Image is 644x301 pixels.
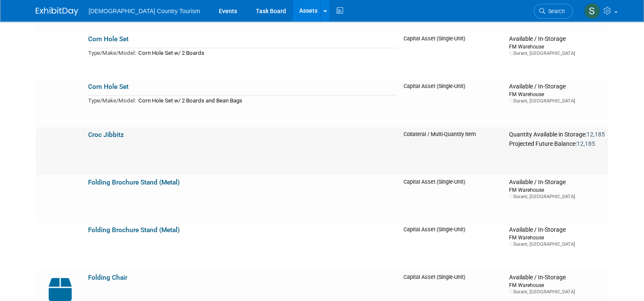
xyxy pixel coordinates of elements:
[88,48,136,58] td: Type/Make/Model:
[534,4,573,19] a: Search
[509,138,605,148] div: Projected Future Balance:
[136,48,397,58] td: Corn Hole Set w/ 2 Boards
[400,175,506,222] td: Capital Asset (Single-Unit)
[509,281,605,288] div: FM Warehouse
[89,8,200,14] span: [DEMOGRAPHIC_DATA] Country Tourism
[400,32,506,80] td: Capital Asset (Single-Unit)
[509,193,605,199] div: Durant, [GEOGRAPHIC_DATA]
[545,8,565,14] span: Search
[400,222,506,270] td: Capital Asset (Single-Unit)
[88,131,124,138] a: Croc Jibbitz
[400,80,506,127] td: Capital Asset (Single-Unit)
[509,241,605,247] div: Durant, [GEOGRAPHIC_DATA]
[509,131,605,138] div: Quantity Available in Storage:
[36,7,78,16] img: ExhibitDay
[509,35,605,43] div: Available / In-Storage
[88,83,129,91] a: Corn Hole Set
[509,233,605,241] div: FM Warehouse
[509,288,605,295] div: Durant, [GEOGRAPHIC_DATA]
[509,98,605,104] div: Durant, [GEOGRAPHIC_DATA]
[509,43,605,50] div: FM Warehouse
[88,96,136,105] td: Type/Make/Model:
[509,226,605,233] div: Available / In-Storage
[509,91,605,98] div: FM Warehouse
[88,35,129,43] a: Corn Hole Set
[88,178,180,186] a: Folding Brochure Stand (Metal)
[509,50,605,57] div: Durant, [GEOGRAPHIC_DATA]
[587,131,605,137] span: 12,185
[88,226,180,233] a: Folding Brochure Stand (Metal)
[509,273,605,281] div: Available / In-Storage
[509,83,605,91] div: Available / In-Storage
[136,96,397,105] td: Corn Hole Set w/ 2 Boards and Bean Bags
[509,178,605,186] div: Available / In-Storage
[400,127,506,175] td: Collateral / Multi-Quantity Item
[577,140,595,147] span: 12,185
[584,3,600,19] img: Steve Vannier
[88,273,127,281] a: Folding Chair
[509,186,605,193] div: FM Warehouse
